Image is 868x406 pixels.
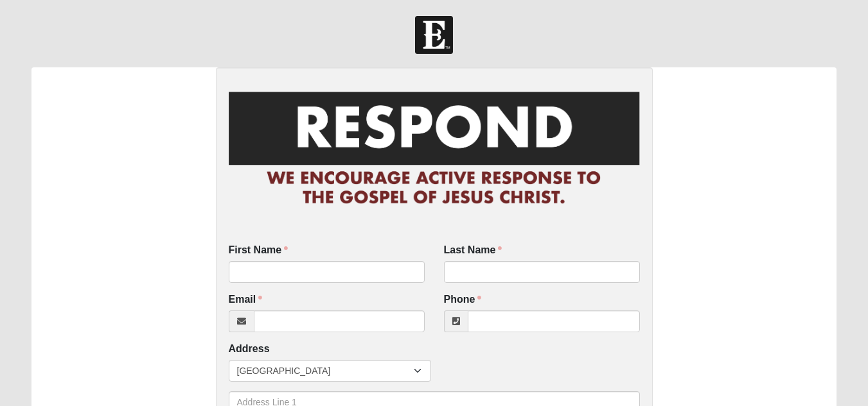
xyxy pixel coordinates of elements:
[444,243,502,258] label: Last Name
[444,292,482,307] label: Phone
[229,80,640,217] img: RespondCardHeader.png
[229,243,288,258] label: First Name
[229,342,270,357] label: Address
[415,16,453,54] img: Church of Eleven22 Logo
[229,292,263,307] label: Email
